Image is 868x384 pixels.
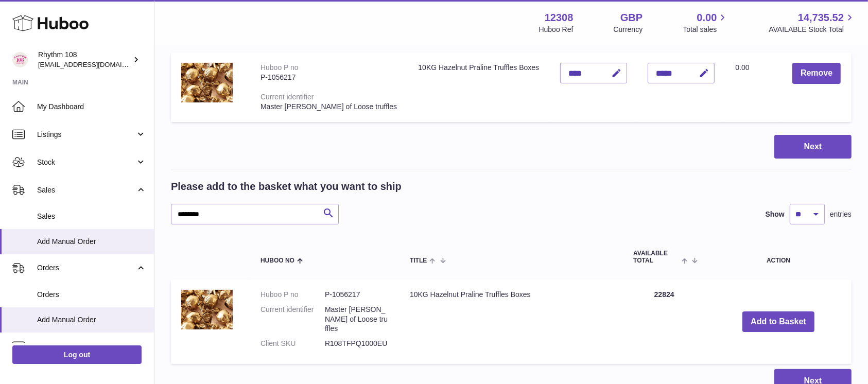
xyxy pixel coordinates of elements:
[12,52,28,67] img: orders@rhythm108.com
[792,63,841,84] button: Remove
[37,185,135,195] span: Sales
[37,158,135,167] span: Stock
[37,130,135,139] span: Listings
[620,11,643,25] strong: GBP
[37,315,146,325] span: Add Manual Order
[37,237,146,247] span: Add Manual Order
[408,53,550,121] td: 10KG Hazelnut Praline Truffles Boxes
[539,25,574,34] div: Huboo Ref
[769,11,856,34] a: 14,735.52 AVAILABLE Stock Total
[181,290,233,329] img: 10KG Hazelnut Praline Truffles Boxes
[683,11,728,34] a: 0.00 Total sales
[545,11,574,25] strong: 12308
[261,73,397,82] div: P-1056217
[697,11,717,25] span: 0.00
[37,212,146,221] span: Sales
[37,341,146,351] span: Usage
[798,11,844,25] span: 14,735.52
[400,280,623,364] td: 10KG Hazelnut Praline Truffles Boxes
[769,25,856,34] span: AVAILABLE Stock Total
[261,339,325,348] dt: Client SKU
[742,311,814,333] button: Add to Basket
[261,63,299,72] div: Huboo P no
[705,240,852,274] th: Action
[38,50,131,69] div: Rhythm 108
[37,263,135,273] span: Orders
[261,290,325,300] dt: Huboo P no
[325,290,389,300] dd: P-1056217
[261,93,314,101] div: Current identifier
[683,25,728,34] span: Total sales
[623,280,705,364] td: 22824
[37,290,146,300] span: Orders
[261,305,325,334] dt: Current identifier
[410,257,427,264] span: Title
[830,210,852,219] span: entries
[614,25,643,34] div: Currency
[325,339,389,348] dd: R108TFPQ1000EU
[38,60,151,68] span: [EMAIL_ADDRESS][DOMAIN_NAME]
[774,135,852,159] button: Next
[261,257,294,264] span: Huboo no
[261,102,397,112] div: Master [PERSON_NAME] of Loose truffles
[171,180,402,194] h2: Please add to the basket what you want to ship
[633,250,679,264] span: AVAILABLE Total
[37,102,146,112] span: My Dashboard
[766,210,785,219] label: Show
[735,63,749,72] span: 0.00
[181,63,233,102] img: 10KG Hazelnut Praline Truffles Boxes
[325,305,389,334] dd: Master [PERSON_NAME] of Loose truffles
[12,345,142,364] a: Log out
